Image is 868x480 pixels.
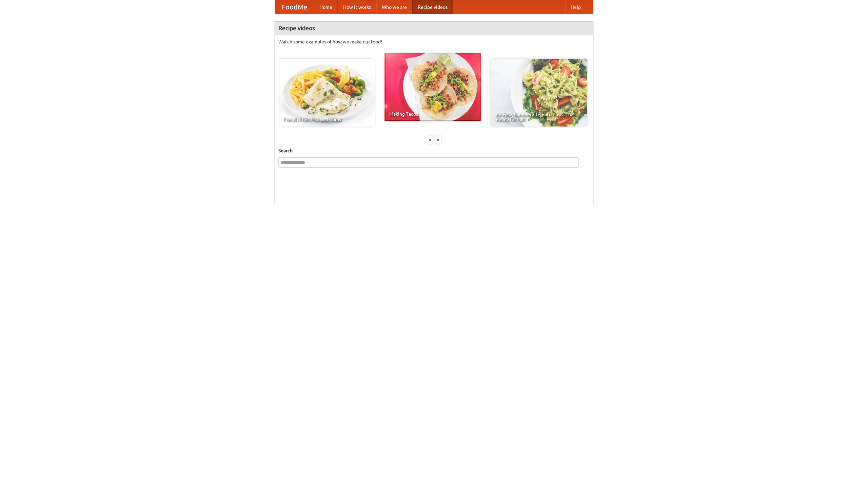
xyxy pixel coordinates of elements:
[278,59,375,127] a: French Fries Fish and Chips
[389,112,476,116] span: Making Tacos
[491,59,587,127] a: An Easy, Summery Tomato Pasta That's Ready for Fall
[275,21,593,35] h4: Recipe videos
[384,53,481,121] a: Making Tacos
[283,117,370,122] span: French Fries Fish and Chips
[565,0,586,14] a: Help
[496,112,583,122] span: An Easy, Summery Tomato Pasta That's Ready for Fall
[376,0,412,14] a: Who we are
[314,0,338,14] a: Home
[275,0,314,14] a: FoodMe
[427,135,433,144] div: «
[278,38,590,45] p: Watch some examples of how we make our food!
[412,0,453,14] a: Recipe videos
[435,135,441,144] div: »
[338,0,376,14] a: How it works
[278,147,590,154] h5: Search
